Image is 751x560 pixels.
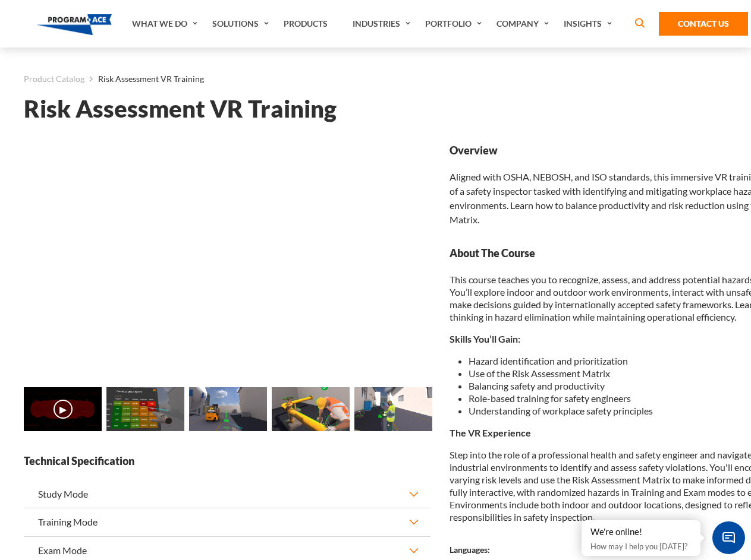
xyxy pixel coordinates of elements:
[189,387,267,431] img: Risk Assessment VR Training - Preview 2
[24,454,431,469] strong: Technical Specification
[84,71,204,87] li: Risk Assessment VR Training
[712,521,745,554] span: Chat Widget
[24,480,431,508] button: Study Mode
[272,387,350,431] img: Risk Assessment VR Training - Preview 3
[590,539,692,553] p: How may I help you [DATE]?
[37,14,112,35] img: Program-Ace
[24,71,84,87] a: Product Catalog
[106,387,184,431] img: Risk Assessment VR Training - Preview 1
[659,12,748,36] a: Contact Us
[54,400,73,419] button: ▶
[24,143,431,372] iframe: Risk Assessment VR Training - Video 0
[354,387,432,431] img: Risk Assessment VR Training - Preview 4
[450,545,490,555] strong: Languages:
[24,387,102,431] img: Risk Assessment VR Training - Video 0
[24,508,431,536] button: Training Mode
[590,526,692,538] div: We're online!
